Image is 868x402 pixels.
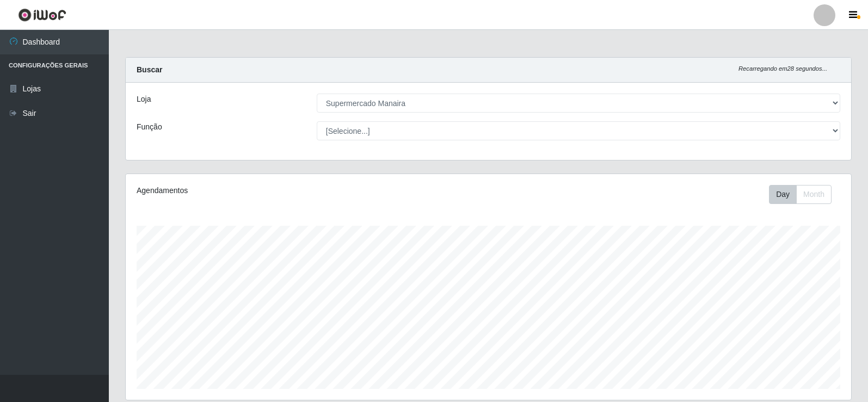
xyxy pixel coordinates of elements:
[137,185,420,196] div: Agendamentos
[769,185,832,204] div: First group
[738,65,827,72] i: Recarregando em 28 segundos...
[769,185,840,204] div: Toolbar with button groups
[137,65,162,74] strong: Buscar
[137,121,162,133] label: Função
[796,185,832,204] button: Month
[137,94,151,105] label: Loja
[18,8,66,22] img: CoreUI Logo
[769,185,797,204] button: Day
